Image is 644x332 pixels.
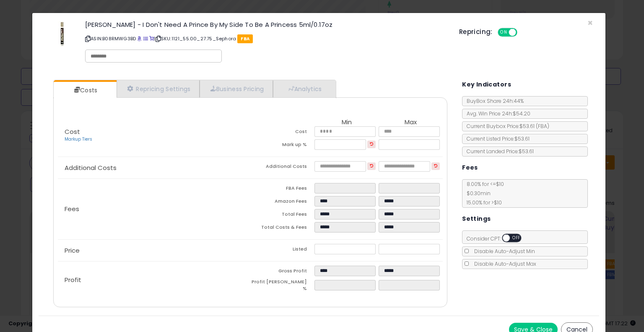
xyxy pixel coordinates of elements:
[516,29,529,36] span: OFF
[58,277,250,283] p: Profit
[519,123,549,130] span: $53.61
[462,123,549,130] span: Current Buybox Price:
[462,135,530,142] span: Current Listed Price: $53.61
[58,165,250,171] p: Additional Costs
[459,29,493,35] h5: Repricing:
[462,190,491,197] span: $0.30 min
[51,21,73,47] img: 3194vqp3yuL._SL60_.jpg
[250,222,314,235] td: Total Costs & Fees
[250,126,314,139] td: Cost
[250,196,314,209] td: Amazon Fees
[462,79,511,90] h5: Key Indicators
[462,180,504,206] span: 8.00 % for <= $10
[470,260,536,267] span: Disable Auto-Adjust Max
[379,119,443,126] th: Max
[250,279,314,294] td: Profit [PERSON_NAME] %
[143,35,148,42] a: All offer listings
[85,21,447,28] h3: [PERSON_NAME] - I Don't Need A Prince By My Side To Be A Princess 5ml/0.17oz
[250,139,314,152] td: Mark up %
[137,35,142,42] a: BuyBox page
[85,32,447,45] p: ASIN: B08RMWG3BD | SKU: 1121_55.00_27.75_Sephora
[462,162,478,173] h5: Fees
[58,206,250,212] p: Fees
[200,80,273,97] a: Business Pricing
[462,214,491,224] h5: Settings
[58,247,250,254] p: Price
[314,119,379,126] th: Min
[250,161,314,174] td: Additional Costs
[54,82,116,99] a: Costs
[273,80,335,97] a: Analytics
[250,244,314,257] td: Listed
[117,80,200,97] a: Repricing Settings
[462,110,530,117] span: Avg. Win Price 24h: $54.20
[149,35,154,42] a: Your listing only
[462,199,502,206] span: 15.00 % for > $10
[250,209,314,222] td: Total Fees
[462,235,532,242] span: Consider CPT:
[462,97,524,105] span: BuyBox Share 24h: 44%
[536,123,549,130] span: ( FBA )
[499,29,509,36] span: ON
[470,248,535,255] span: Disable Auto-Adjust Min
[250,266,314,279] td: Gross Profit
[587,17,593,29] span: ×
[250,183,314,196] td: FBA Fees
[510,235,523,242] span: OFF
[462,148,534,155] span: Current Landed Price: $53.61
[65,136,92,142] a: Markup Tiers
[58,128,250,143] p: Cost
[237,34,253,43] span: FBA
